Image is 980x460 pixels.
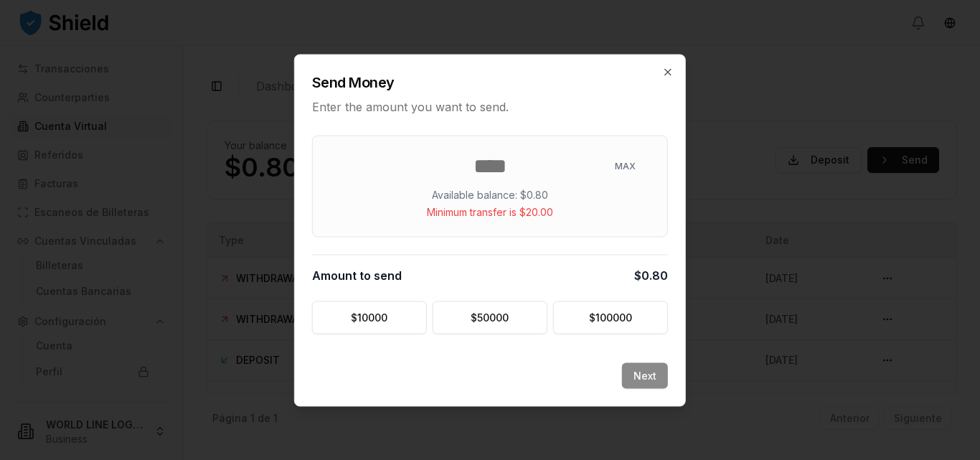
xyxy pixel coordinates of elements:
button: $10000 [312,301,427,334]
button: $100000 [553,301,668,334]
p: Enter the amount you want to send. [312,98,668,115]
p: Minimum transfer is $20.00 [427,205,553,219]
p: Available balance: $0.80 [432,187,548,202]
button: $50000 [433,301,547,334]
span: $0.80 [634,266,668,283]
h2: Send Money [312,72,668,92]
button: MAX [606,154,644,177]
span: Amount to send [312,266,402,283]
